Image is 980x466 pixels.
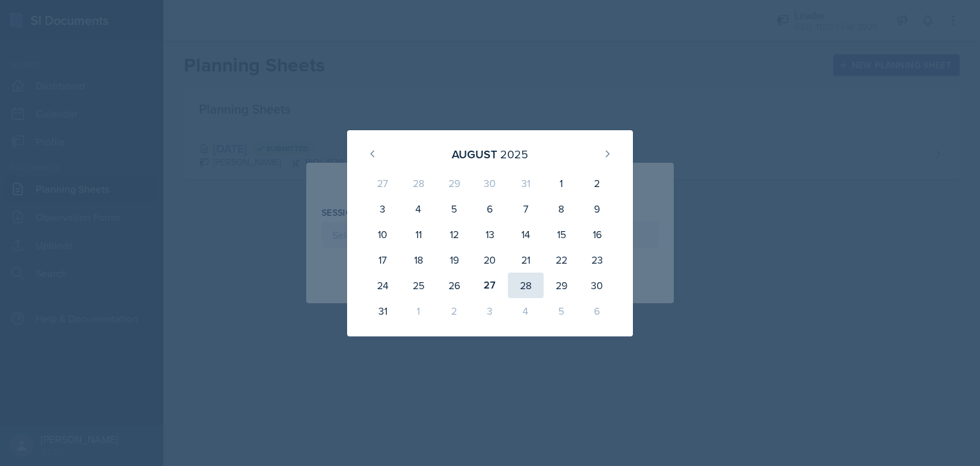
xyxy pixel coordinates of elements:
div: 28 [508,273,544,298]
div: 11 [401,222,436,247]
div: 19 [436,247,472,273]
div: 27 [472,273,508,298]
div: 29 [436,170,472,196]
div: August [452,146,497,163]
div: 2025 [500,146,528,163]
div: 7 [508,196,544,222]
div: 22 [544,247,579,273]
div: 9 [579,196,615,222]
div: 30 [579,273,615,298]
div: 6 [579,298,615,324]
div: 18 [401,247,436,273]
div: 21 [508,247,544,273]
div: 31 [365,298,401,324]
div: 12 [436,222,472,247]
div: 17 [365,247,401,273]
div: 16 [579,222,615,247]
div: 3 [365,196,401,222]
div: 14 [508,222,544,247]
div: 26 [436,273,472,298]
div: 25 [401,273,436,298]
div: 5 [436,196,472,222]
div: 23 [579,247,615,273]
div: 5 [544,298,579,324]
div: 2 [579,170,615,196]
div: 1 [401,298,436,324]
div: 10 [365,222,401,247]
div: 27 [365,170,401,196]
div: 4 [401,196,436,222]
div: 31 [508,170,544,196]
div: 6 [472,196,508,222]
div: 2 [436,298,472,324]
div: 1 [544,170,579,196]
div: 8 [544,196,579,222]
div: 28 [401,170,436,196]
div: 29 [544,273,579,298]
div: 30 [472,170,508,196]
div: 13 [472,222,508,247]
div: 3 [472,298,508,324]
div: 24 [365,273,401,298]
div: 20 [472,247,508,273]
div: 4 [508,298,544,324]
div: 15 [544,222,579,247]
